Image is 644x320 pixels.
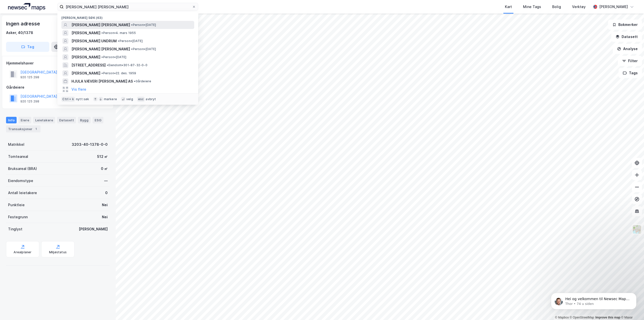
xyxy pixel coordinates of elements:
div: Tinglyst [8,226,22,232]
div: velg [126,97,133,101]
div: 512 ㎡ [97,154,108,160]
div: [PERSON_NAME] [79,226,108,232]
a: Mapbox [555,316,569,319]
img: Z [632,225,642,234]
div: Info [6,117,17,123]
button: Vis flere [71,86,86,92]
iframe: Intercom notifications melding [543,282,644,317]
div: Punktleie [8,202,25,208]
span: [PERSON_NAME] [71,54,100,60]
span: Person • [DATE] [101,55,126,59]
span: Person • 22. des. 1959 [101,71,136,75]
div: Miljøstatus [49,250,67,254]
span: • [118,39,119,43]
div: Asker, 40/1378 [6,30,33,36]
div: Gårdeiere [6,84,109,90]
span: [STREET_ADDRESS] [71,62,106,68]
div: Antall leietakere [8,190,37,196]
div: Leietakere [33,117,55,123]
span: Person • [DATE] [118,39,143,43]
div: Tomteareal [8,154,28,160]
span: Gårdeiere [134,79,151,83]
button: Tags [619,68,642,78]
span: • [101,31,103,35]
button: Analyse [613,44,642,54]
div: Festegrunn [8,214,28,220]
div: — [104,178,108,184]
a: Improve this map [595,316,620,319]
div: 920 125 298 [20,99,39,103]
span: Person • [DATE] [131,47,156,51]
div: ESG [93,117,103,123]
span: • [107,63,108,67]
button: Datasett [611,32,642,42]
div: Verktøy [572,4,586,10]
div: 920 125 298 [20,75,39,79]
div: Transaksjoner [6,125,41,132]
div: avbryt [146,97,156,101]
span: [PERSON_NAME] [PERSON_NAME] [71,22,130,28]
div: Bygg [78,117,91,123]
div: Eiendomstype [8,178,33,184]
div: Mine Tags [523,4,541,10]
div: [PERSON_NAME] [599,4,628,10]
div: markere [104,97,117,101]
span: [PERSON_NAME] UNDRUM [71,38,117,44]
button: Filter [618,56,642,66]
span: • [134,79,135,83]
a: OpenStreetMap [570,316,594,319]
div: nytt søk [76,97,89,101]
div: 0 ㎡ [101,166,108,172]
span: HJULA VÆVERI [PERSON_NAME] AS [71,78,133,84]
div: Ctrl + k [61,97,75,102]
div: Bolig [552,4,561,10]
span: Person • 4. mars 1955 [101,31,136,35]
div: Ingen adresse [6,20,41,28]
span: • [101,71,103,75]
div: Bruksareal (BRA) [8,166,37,172]
div: Eiere [19,117,31,123]
div: 0 [105,190,108,196]
button: Tag [6,42,49,52]
div: Arealplaner [14,250,31,254]
span: • [131,47,133,51]
div: 1 [33,126,38,131]
img: logo.a4113a55bc3d86da70a041830d287a7e.svg [8,3,45,11]
div: Nei [102,202,108,208]
span: [PERSON_NAME] [71,70,100,76]
div: Datasett [57,117,76,123]
span: [PERSON_NAME] [PERSON_NAME] [71,46,130,52]
div: Matrikkel [8,141,24,148]
div: Kart [505,4,512,10]
div: [PERSON_NAME] søk (63) [57,12,198,21]
span: Person • [DATE] [131,23,156,27]
div: 3203-40-1378-0-0 [72,141,108,148]
div: Hjemmelshaver [6,60,109,66]
span: • [131,23,133,27]
span: Eiendom • 301-87-32-0-0 [107,63,147,67]
div: esc [137,97,145,102]
button: Bokmerker [608,20,642,30]
span: [PERSON_NAME] [71,30,100,36]
div: Nei [102,214,108,220]
span: • [101,55,103,59]
input: Søk på adresse, matrikkel, gårdeiere, leietakere eller personer [64,3,192,11]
